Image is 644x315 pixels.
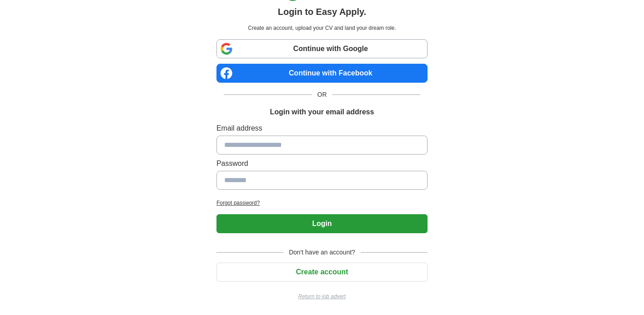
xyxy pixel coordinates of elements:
[278,5,367,19] h1: Login to Easy Apply.
[216,263,428,282] button: Create account
[270,107,374,118] h1: Login with your email address
[216,199,428,207] a: Forgot password?
[218,24,426,32] p: Create an account, upload your CV and land your dream role.
[216,64,428,83] a: Continue with Facebook
[216,292,428,301] a: Return to job advert
[216,268,428,276] a: Create account
[312,90,332,99] span: OR
[216,39,428,58] a: Continue with Google
[216,158,428,169] label: Password
[216,214,428,233] button: Login
[216,123,428,134] label: Email address
[283,248,361,257] span: Don't have an account?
